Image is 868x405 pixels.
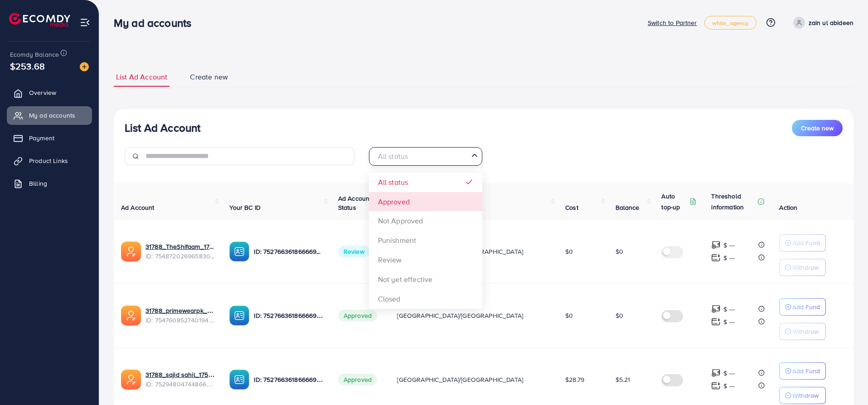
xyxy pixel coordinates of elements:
[29,88,56,97] span: Overview
[145,316,215,325] span: ID: 7547608527401943057
[711,240,721,250] img: top-up amount
[229,306,249,326] img: ic-ba-acc.ded83a64.svg
[711,317,721,326] img: top-up amount
[397,311,523,320] span: [GEOGRAPHIC_DATA]/[GEOGRAPHIC_DATA]
[338,194,372,212] span: Ad Account Status
[369,192,482,212] li: Approved
[711,253,721,262] img: top-up amount
[114,16,199,30] h3: My ad accounts
[809,17,853,28] p: zain ul abideen
[711,368,721,378] img: top-up amount
[369,173,482,192] li: All status
[792,120,843,136] button: Create new
[829,364,861,398] iframe: Chat
[723,380,735,391] p: $ ---
[723,252,735,263] p: $ ---
[779,323,826,340] button: Withdraw
[792,390,819,401] p: Withdraw
[229,242,249,262] img: ic-ba-acc.ded83a64.svg
[792,301,820,312] p: Add Fund
[369,147,482,166] div: Search for option
[711,381,721,390] img: top-up amount
[254,374,323,385] p: ID: 7527663618666692616
[116,72,167,82] span: List Ad Account
[779,234,826,252] button: Add Fund
[779,259,826,276] button: Withdraw
[10,59,45,73] span: $253.68
[373,149,468,163] input: Search for option
[145,252,215,261] span: ID: 7548720269658308626
[145,242,215,261] div: <span class='underline'>31788_TheShifaam_1757573608688</span></br>7548720269658308626
[7,84,92,102] a: Overview
[565,247,573,256] span: $0
[29,111,75,120] span: My ad accounts
[7,174,92,193] a: Billing
[121,242,141,262] img: ic-ads-acc.e4c84228.svg
[397,375,523,384] span: [GEOGRAPHIC_DATA]/[GEOGRAPHIC_DATA]
[145,242,215,251] a: 31788_TheShifaam_1757573608688
[616,375,630,384] span: $5.21
[711,304,721,314] img: top-up amount
[779,387,826,404] button: Withdraw
[338,310,377,321] span: Approved
[145,370,215,389] div: <span class='underline'>31788_sajid sahil_1753093799720</span></br>7529480474486603792
[338,374,377,385] span: Approved
[338,246,370,257] span: Review
[790,17,853,29] a: zain ul abideen
[369,289,482,309] li: Closed
[9,13,70,27] img: logo
[711,191,756,212] p: Threshold information
[254,246,323,257] p: ID: 7527663618666692616
[704,16,756,30] a: white_agency
[29,133,54,143] span: Payment
[7,129,92,147] a: Payment
[369,231,482,250] li: Punishment
[648,17,697,28] p: Switch to Partner
[121,203,155,212] span: Ad Account
[145,306,215,325] div: <span class='underline'>31788_primewearpk_1757314571607</span></br>7547608527401943057
[190,72,228,82] span: Create new
[616,203,640,212] span: Balance
[792,237,820,248] p: Add Fund
[7,152,92,170] a: Product Links
[229,370,249,390] img: ic-ba-acc.ded83a64.svg
[145,370,215,379] a: 31788_sajid sahil_1753093799720
[801,123,834,133] span: Create new
[565,311,573,320] span: $0
[121,306,141,326] img: ic-ads-acc.e4c84228.svg
[723,368,735,379] p: $ ---
[779,298,826,316] button: Add Fund
[792,262,819,273] p: Withdraw
[121,370,141,390] img: ic-ads-acc.e4c84228.svg
[616,247,623,256] span: $0
[712,20,749,26] span: white_agency
[254,310,323,321] p: ID: 7527663618666692616
[145,380,215,389] span: ID: 7529480474486603792
[80,62,89,71] img: image
[369,250,482,270] li: Review
[29,156,68,165] span: Product Links
[7,106,92,124] a: My ad accounts
[29,179,47,188] span: Billing
[779,203,797,212] span: Action
[723,316,735,327] p: $ ---
[369,270,482,289] li: Not yet effective
[369,211,482,231] li: Not Approved
[723,304,735,315] p: $ ---
[779,362,826,380] button: Add Fund
[723,240,735,251] p: $ ---
[792,326,819,337] p: Withdraw
[80,17,90,28] img: menu
[10,50,59,59] span: Ecomdy Balance
[616,311,623,320] span: $0
[229,203,261,212] span: Your BC ID
[792,365,820,376] p: Add Fund
[565,203,578,212] span: Cost
[145,306,215,315] a: 31788_primewearpk_1757314571607
[125,121,200,134] h3: List Ad Account
[565,375,584,384] span: $28.79
[661,191,688,212] p: Auto top-up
